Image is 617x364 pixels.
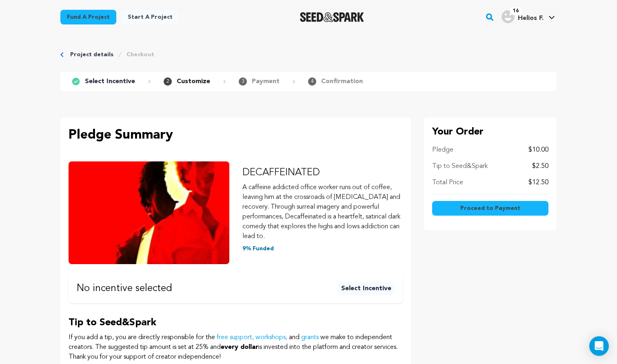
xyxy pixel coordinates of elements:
[432,145,453,155] p: Pledge
[60,51,557,59] div: Breadcrumb
[500,9,557,23] a: Helios F.'s Profile
[532,161,548,171] p: $2.50
[69,161,229,264] img: DECAFFEINATED image
[308,77,316,86] span: 4
[70,51,113,59] a: Project details
[60,10,116,24] a: Fund a project
[528,178,548,188] p: $12.50
[217,334,287,341] a: free support, workshops,
[300,12,364,22] a: Seed&Spark Homepage
[242,183,403,241] p: A caffeine addicted office worker runs out of coffee, leaving him at the crossroads of [MEDICAL_D...
[164,77,172,86] span: 2
[321,77,363,86] p: Confirmation
[221,344,258,351] span: every dollar
[252,77,280,86] p: Payment
[69,333,403,362] p: If you add a tip, you are directly responsible for the and we make to independent creators. The s...
[69,126,403,145] p: Pledge Summary
[177,77,210,86] p: Customize
[69,316,403,329] p: Tip to Seed&Spark
[502,10,544,23] div: Helios F.'s Profile
[239,77,247,86] span: 3
[432,201,548,216] button: Proceed to Payment
[528,145,548,155] p: $10.00
[127,51,154,59] a: Checkout
[510,7,522,15] span: 16
[338,282,395,295] button: Select Incentive
[77,284,172,293] p: No incentive selected
[502,10,515,23] img: user.png
[301,334,319,341] a: grants
[518,15,544,22] span: Helios F.
[432,126,548,139] p: Your Order
[85,77,135,86] p: Select Incentive
[242,166,403,179] p: DECAFFEINATED
[432,178,463,188] p: Total Price
[432,161,488,171] p: Tip to Seed&Spark
[460,204,520,212] span: Proceed to Payment
[121,10,179,24] a: Start a project
[242,245,403,253] p: 9% Funded
[500,9,557,26] span: Helios F.'s Profile
[589,336,609,356] div: Open Intercom Messenger
[300,12,364,22] img: Seed&Spark Logo Dark Mode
